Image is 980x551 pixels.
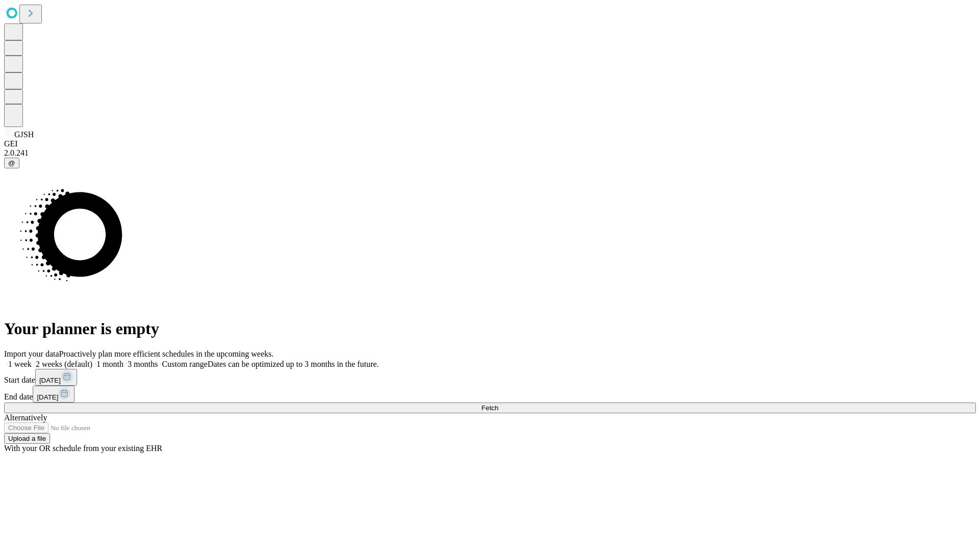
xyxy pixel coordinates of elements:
span: Alternatively [4,413,47,422]
span: @ [8,159,15,167]
div: GEI [4,139,976,148]
span: [DATE] [37,393,58,401]
span: Custom range [162,360,207,368]
button: Fetch [4,403,976,413]
button: @ [4,158,19,168]
span: 2 weeks (default) [36,360,92,368]
button: [DATE] [33,386,75,403]
span: Dates can be optimized up to 3 months in the future. [208,360,379,368]
button: Upload a file [4,433,50,444]
span: 1 month [96,360,124,368]
span: Fetch [481,404,498,412]
span: GJSH [14,130,34,139]
button: [DATE] [35,369,77,386]
span: Import your data [4,349,59,358]
span: With your OR schedule from your existing EHR [4,444,162,453]
h1: Your planner is empty [4,319,976,338]
span: Proactively plan more efficient schedules in the upcoming weeks. [59,349,274,358]
div: Start date [4,369,976,386]
span: 3 months [128,360,158,368]
div: End date [4,386,976,403]
div: 2.0.241 [4,148,976,158]
span: [DATE] [39,377,61,384]
span: 1 week [8,360,32,368]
